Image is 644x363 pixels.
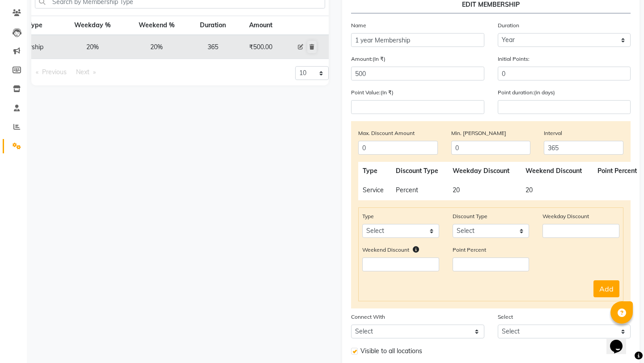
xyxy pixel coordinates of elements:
td: ₹500.00 [238,35,284,59]
span: Visible to all locations [360,346,422,356]
th: Weekday % [60,16,125,35]
span: Previous [42,68,67,76]
label: Select [498,313,513,321]
th: Discount Type [391,162,448,180]
td: 365 [188,35,238,59]
label: Name [351,21,366,30]
label: Weekend Discount [362,246,409,254]
label: Min. [PERSON_NAME] [451,129,506,137]
label: Connect With [351,313,385,321]
label: Initial Points: [498,55,530,63]
nav: Pagination [31,66,174,78]
td: 20% [60,35,125,59]
label: Max. Discount Amount [358,129,415,137]
label: Point duration:(in days) [498,89,555,97]
label: Amount:(In ₹) [351,55,386,63]
label: Type [362,212,374,220]
label: Discount Type [453,212,487,220]
button: Add [593,280,619,297]
iframe: chat widget [606,327,635,354]
th: Weekday Discount [448,162,521,180]
td: Service [358,180,391,200]
th: Weekend % [125,16,188,35]
label: Duration [498,21,519,30]
td: 20 [521,180,593,200]
td: 20% [125,35,188,59]
td: 20 [448,180,521,200]
label: Point Value:(In ₹) [351,89,394,97]
th: Amount [238,16,284,35]
td: Percent [391,180,448,200]
label: Weekday Discount [542,212,589,220]
th: Type [358,162,391,180]
span: Next [76,68,89,76]
label: Interval [544,129,562,137]
th: Weekend Discount [521,162,593,180]
th: Duration [188,16,238,35]
label: Point Percent [453,246,486,254]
